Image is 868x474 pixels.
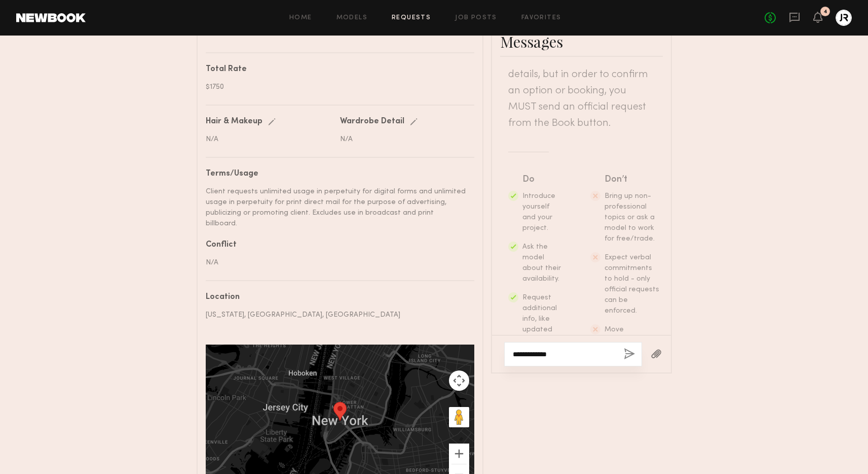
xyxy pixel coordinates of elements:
[449,444,469,464] button: Zoom in
[522,173,562,187] div: Do
[206,134,332,145] div: N/A
[206,65,467,74] div: Total Rate
[206,310,467,320] div: [US_STATE], [GEOGRAPHIC_DATA], [GEOGRAPHIC_DATA]
[605,173,660,187] div: Don’t
[823,9,827,15] div: 4
[206,186,467,229] div: Client requests unlimited usage in perpetuity for digital forms and unlimited usage in perpetuity...
[605,193,655,242] span: Bring up non-professional topics or ask a model to work for free/trade.
[340,118,404,126] div: Wardrobe Detail
[336,15,367,21] a: Models
[340,134,467,145] div: N/A
[522,244,561,282] span: Ask the model about their availability.
[455,15,497,21] a: Job Posts
[392,15,431,21] a: Requests
[605,254,659,314] span: Expect verbal commitments to hold - only official requests can be enforced.
[206,82,467,92] div: $1750
[605,326,660,365] span: Move communications off the platform.
[522,294,562,386] span: Request additional info, like updated digitals, relevant experience, other skills, etc.
[206,241,467,249] div: Conflict
[500,31,663,52] div: Messages
[206,257,467,268] div: N/A
[289,15,312,21] a: Home
[449,407,469,427] button: Drag Pegman onto the map to open Street View
[206,170,467,178] div: Terms/Usage
[206,293,467,301] div: Location
[522,193,555,231] span: Introduce yourself and your project.
[521,15,561,21] a: Favorites
[206,118,262,126] div: Hair & Makeup
[449,370,469,391] button: Map camera controls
